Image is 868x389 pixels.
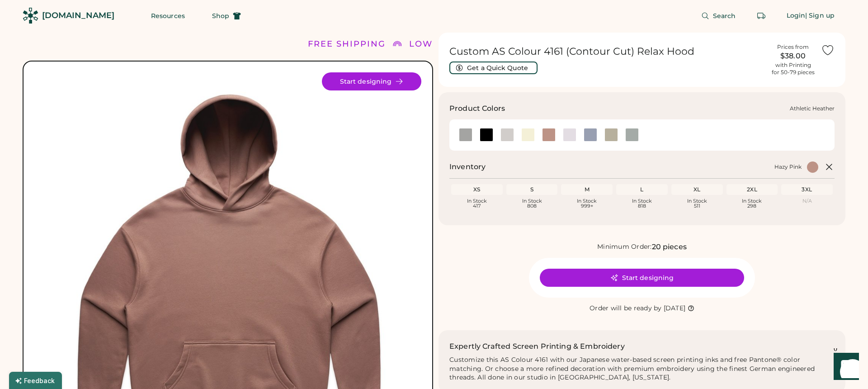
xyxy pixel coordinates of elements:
div: LOWER 48 STATES [409,38,500,50]
div: Prices from [777,43,809,51]
div: In Stock 511 [673,199,721,209]
div: M [563,186,611,193]
div: | Sign up [805,11,835,20]
h3: Product Colors [449,103,505,114]
div: $38.00 [770,51,816,62]
div: XS [453,186,501,193]
div: 20 pieces [652,242,687,252]
button: Resources [140,7,196,25]
div: with Printing for 50-79 pieces [772,62,815,76]
h1: Custom AS Colour 4161 (Contour Cut) Relax Hood [449,45,765,58]
div: S [508,186,556,193]
button: Start designing [540,269,744,287]
div: Customize this AS Colour 4161 with our Japanese water-based screen printing inks and free Pantone... [449,356,835,383]
iframe: Front Chat [825,348,864,387]
div: XL [673,186,721,193]
div: 2XL [728,186,776,193]
div: Order will be ready by [590,304,662,313]
div: In Stock 417 [453,199,501,209]
img: Rendered Logo - Screens [23,8,38,24]
div: Minimum Order: [597,242,652,251]
div: Athletic Heather [790,105,835,112]
button: Start designing [322,72,421,90]
div: 3XL [783,186,831,193]
div: Hazy Pink [774,163,802,171]
div: Login [787,11,806,20]
button: Get a Quick Quote [449,62,538,74]
div: In Stock 999+ [563,199,611,209]
div: N/A [783,199,831,204]
div: FREE SHIPPING [308,38,386,50]
button: Retrieve an order [752,7,770,25]
span: Search [713,13,736,19]
h2: Inventory [449,161,486,172]
span: Shop [212,13,229,19]
div: In Stock 818 [618,199,666,209]
div: In Stock 808 [508,199,556,209]
div: [DATE] [664,304,686,313]
div: L [618,186,666,193]
div: [DOMAIN_NAME] [42,10,114,21]
div: In Stock 298 [728,199,776,209]
button: Search [690,7,747,25]
h2: Expertly Crafted Screen Printing & Embroidery [449,341,625,352]
button: Shop [201,7,252,25]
